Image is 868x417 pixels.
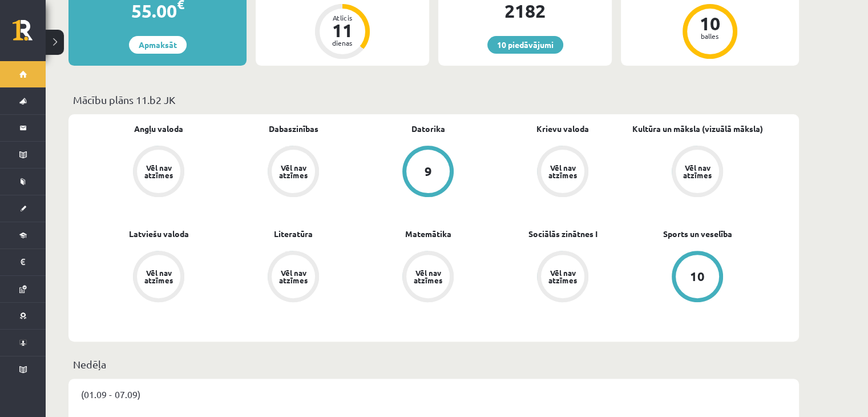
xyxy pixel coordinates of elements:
[487,36,563,54] a: 10 piedāvājumi
[528,228,597,240] a: Sociālās zinātnes I
[630,251,765,304] a: 10
[495,146,630,199] a: Vēl nav atzīmes
[73,356,794,372] p: Nedēļa
[68,379,799,410] div: (01.09 - 07.09)
[134,123,183,135] a: Angļu valoda
[277,269,309,284] div: Vēl nav atzīmes
[693,14,727,33] div: 10
[91,251,226,304] a: Vēl nav atzīmes
[681,164,713,179] div: Vēl nav atzīmes
[129,36,187,54] a: Apmaksāt
[411,123,445,135] a: Datorika
[325,14,360,21] div: Atlicis
[274,228,313,240] a: Literatūra
[325,21,360,39] div: 11
[405,228,451,240] a: Matemātika
[277,164,309,179] div: Vēl nav atzīmes
[143,164,175,179] div: Vēl nav atzīmes
[361,146,495,199] a: 9
[495,251,630,304] a: Vēl nav atzīmes
[663,228,732,240] a: Sports un veselība
[361,251,495,304] a: Vēl nav atzīmes
[412,269,444,284] div: Vēl nav atzīmes
[91,146,226,199] a: Vēl nav atzīmes
[143,269,175,284] div: Vēl nav atzīmes
[632,123,763,135] a: Kultūra un māksla (vizuālā māksla)
[325,39,360,46] div: dienas
[269,123,318,135] a: Dabaszinības
[630,146,765,199] a: Vēl nav atzīmes
[547,164,579,179] div: Vēl nav atzīmes
[226,251,361,304] a: Vēl nav atzīmes
[693,33,727,39] div: balles
[13,20,46,49] a: Rīgas 1. Tālmācības vidusskola
[73,92,794,107] p: Mācību plāns 11.b2 JK
[425,165,432,178] div: 9
[690,270,705,283] div: 10
[129,228,189,240] a: Latviešu valoda
[547,269,579,284] div: Vēl nav atzīmes
[536,123,589,135] a: Krievu valoda
[226,146,361,199] a: Vēl nav atzīmes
